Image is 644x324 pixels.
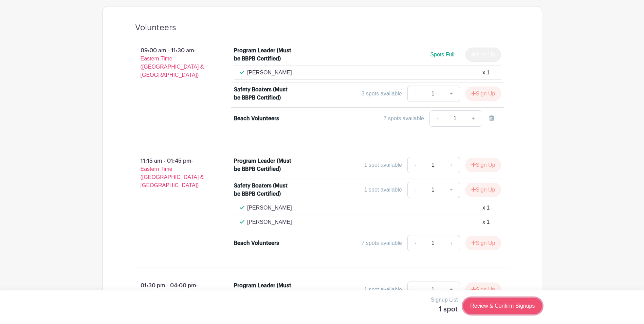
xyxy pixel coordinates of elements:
[407,235,423,251] a: -
[364,186,402,194] div: 1 spot available
[429,110,445,127] a: -
[247,204,292,212] p: [PERSON_NAME]
[124,44,223,82] p: 09:00 am - 11:30 am
[364,286,402,294] div: 1 spot available
[364,161,402,169] div: 1 spot available
[247,218,292,226] p: [PERSON_NAME]
[482,69,490,77] div: x 1
[465,158,501,172] button: Sign Up
[443,235,460,251] a: +
[443,86,460,102] a: +
[234,239,279,247] div: Beach Volunteers
[234,86,293,102] div: Safety Boaters (Must be BBPB Certified)
[384,114,424,123] div: 7 spots available
[407,182,423,198] a: -
[465,183,501,197] button: Sign Up
[465,87,501,101] button: Sign Up
[430,52,454,57] span: Spots Full
[463,298,542,314] a: Review & Confirm Signups
[234,157,293,173] div: Program Leader (Must be BBPB Certified)
[443,282,460,298] a: +
[407,86,423,102] a: -
[465,110,482,127] a: +
[465,283,501,297] button: Sign Up
[124,279,223,317] p: 01:30 pm - 04:00 pm
[407,157,423,173] a: -
[234,47,293,63] div: Program Leader (Must be BBPB Certified)
[135,23,176,33] h4: Volunteers
[362,239,402,247] div: 7 spots available
[482,204,490,212] div: x 1
[234,282,293,298] div: Program Leader (Must be BBPB Certified)
[362,90,402,98] div: 3 spots available
[124,154,223,192] p: 11:15 am - 01:45 pm
[465,236,501,250] button: Sign Up
[247,69,292,77] p: [PERSON_NAME]
[443,182,460,198] a: +
[443,157,460,173] a: +
[431,305,458,313] h5: 1 spot
[234,114,279,123] div: Beach Volunteers
[234,182,293,198] div: Safety Boaters (Must be BBPB Certified)
[431,296,458,304] p: Signup List
[482,218,490,226] div: x 1
[407,282,423,298] a: -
